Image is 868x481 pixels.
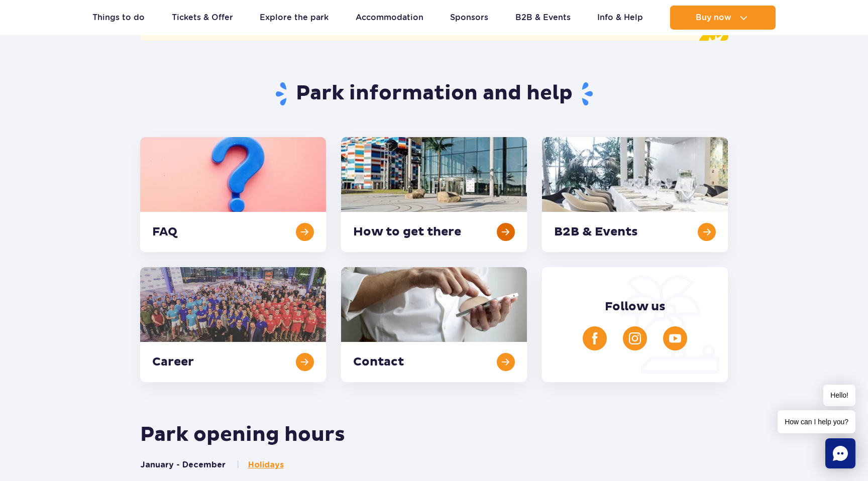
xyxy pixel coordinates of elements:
img: YouTube [669,332,681,344]
a: Info & Help [597,6,643,30]
img: Instagram [629,332,641,344]
h1: Park information and help [140,81,728,107]
div: Chat [825,438,855,468]
span: Holidays [248,459,284,470]
button: Buy now [670,6,776,30]
h2: Park opening hours [140,422,728,447]
a: Sponsors [450,6,488,30]
a: B2B & Events [515,6,571,30]
a: Things to do [92,6,145,30]
img: Facebook [589,332,601,344]
a: Explore the park [260,6,329,30]
a: Tickets & Offer [172,6,233,30]
button: January - December [140,459,226,470]
a: Accommodation [356,6,423,30]
span: How can I help you? [778,410,855,433]
button: Holidays [237,459,284,470]
span: Hello! [823,385,855,406]
span: Buy now [696,13,731,22]
span: Follow us [605,299,666,314]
